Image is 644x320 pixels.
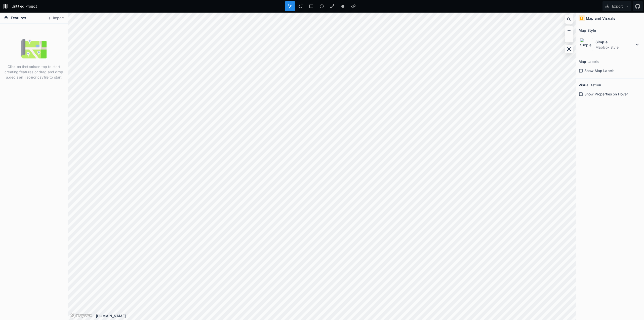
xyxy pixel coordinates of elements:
strong: .json [24,75,33,79]
div: [DOMAIN_NAME] [96,313,576,318]
dt: Simple [595,39,634,45]
a: Mapbox logo [70,313,92,318]
span: Features [11,15,26,20]
img: empty [21,36,47,61]
dd: Mapbox style [595,45,634,50]
strong: .geojson [8,75,23,79]
h4: Map and Visuals [586,16,615,21]
span: Show Properties on Hover [584,91,628,97]
h2: Visualization [579,81,601,89]
button: Export [602,1,631,11]
strong: .csv [36,75,44,79]
button: Import [45,14,66,22]
strong: tools [27,64,36,69]
img: Simple [580,38,593,51]
p: Click on the on top to start creating features or drag and drop a , or file to start [4,64,64,80]
h2: Map Style [579,26,596,34]
span: Show Map Labels [584,68,614,73]
h2: Map Labels [579,58,599,65]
